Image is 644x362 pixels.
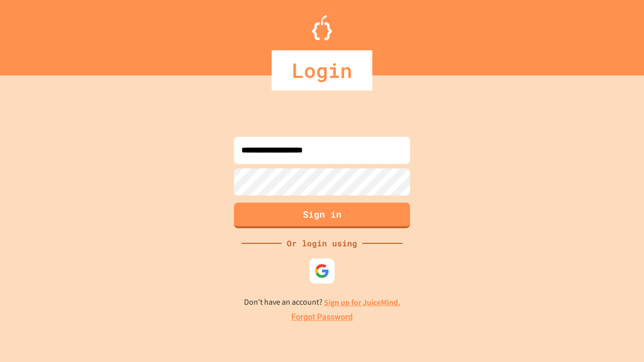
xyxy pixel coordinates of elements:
div: Login [272,50,372,90]
a: Forgot Password [291,311,353,323]
a: Sign up for JuiceMind. [324,297,400,308]
div: Or login using [282,237,362,249]
img: Logo.svg [312,15,332,40]
p: Don't have an account? [244,296,400,309]
button: Sign in [234,203,410,228]
img: google-icon.svg [314,263,330,279]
